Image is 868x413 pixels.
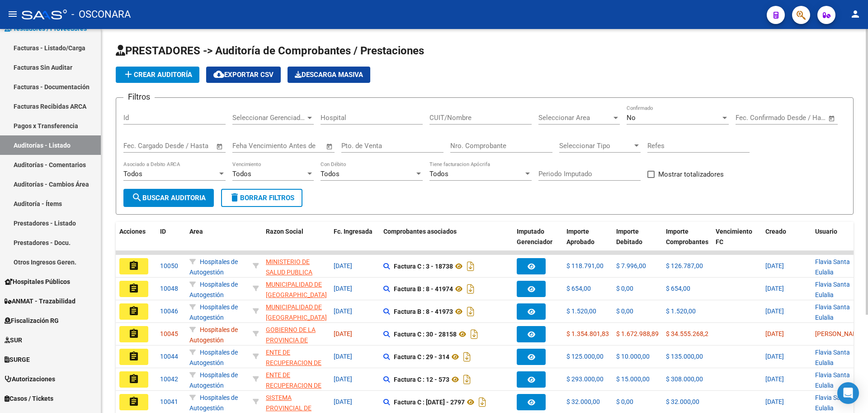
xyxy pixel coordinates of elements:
[815,258,850,276] span: Flavia Santa Eulalia
[658,169,724,180] span: Mostrar totalizadores
[559,142,632,150] span: Seleccionar Tipo
[513,222,563,262] datatable-header-cell: Imputado Gerenciador
[334,307,352,315] span: [DATE]
[128,351,139,362] mat-icon: assignment
[288,67,370,83] button: Descarga Masiva
[468,327,480,341] i: Descargar documento
[160,330,178,337] span: 10045
[189,258,238,276] span: Hospitales de Autogestión
[616,375,650,383] span: $ 15.000,00
[5,316,59,326] span: Fiscalización RG
[815,303,850,321] span: Flavia Santa Eulalia
[189,326,238,344] span: Hospitales de Autogestión
[666,307,696,315] span: $ 1.520,00
[394,308,453,315] strong: Factura B : 8 - 41973
[850,9,861,19] mat-icon: person
[128,328,139,339] mat-icon: assignment
[566,375,604,383] span: $ 293.000,00
[666,285,690,292] span: $ 654,00
[815,330,863,337] span: [PERSON_NAME]
[627,114,636,122] span: No
[394,399,465,406] strong: Factura C : [DATE] - 2797
[189,228,203,235] span: Area
[334,353,352,360] span: [DATE]
[266,393,326,412] div: - 30691822849
[123,71,192,79] span: Crear Auditoría
[666,228,708,245] span: Importe Comprobantes
[168,142,212,150] input: Fecha fin
[765,307,784,315] span: [DATE]
[765,262,784,269] span: [DATE]
[266,257,326,276] div: - 30671849473
[116,222,156,262] datatable-header-cell: Acciones
[262,222,330,262] datatable-header-cell: Razon Social
[232,170,251,178] span: Todos
[221,189,302,207] button: Borrar Filtros
[132,194,206,202] span: Buscar Auditoria
[765,375,784,383] span: [DATE]
[213,71,274,79] span: Exportar CSV
[815,228,837,235] span: Usuario
[380,222,513,262] datatable-header-cell: Comprobantes asociados
[128,260,139,271] mat-icon: assignment
[465,259,476,274] i: Descargar documento
[765,285,784,292] span: [DATE]
[429,170,448,178] span: Todos
[334,285,352,292] span: [DATE]
[666,398,699,405] span: $ 32.000,00
[321,170,340,178] span: Todos
[160,285,178,292] span: 10048
[563,222,613,262] datatable-header-cell: Importe Aprobado
[123,91,155,103] h3: Filtros
[116,44,424,57] span: PRESTADORES -> Auditoría de Comprobantes / Prestaciones
[132,192,142,203] mat-icon: search
[189,349,238,366] span: Hospitales de Autogestión
[566,307,596,315] span: $ 1.520,00
[616,228,642,245] span: Importe Debitado
[123,170,142,178] span: Todos
[811,222,861,262] datatable-header-cell: Usuario
[229,194,294,202] span: Borrar Filtros
[160,353,178,360] span: 10044
[266,303,327,331] span: MUNICIPALIDAD DE [GEOGRAPHIC_DATA][PERSON_NAME]
[566,353,604,360] span: $ 125.000,00
[116,67,199,83] button: Crear Auditoría
[476,395,488,409] i: Descargar documento
[383,228,457,235] span: Comprobantes asociados
[616,307,633,315] span: $ 0,00
[119,228,146,235] span: Acciones
[189,281,238,298] span: Hospitales de Autogestión
[213,69,224,80] mat-icon: cloud_download
[5,296,75,306] span: ANMAT - Trazabilidad
[765,398,784,405] span: [DATE]
[266,370,326,389] div: - 30718615700
[566,262,604,269] span: $ 118.791,00
[827,113,837,124] button: Open calendar
[325,141,335,152] button: Open calendar
[123,142,160,150] input: Fecha inicio
[266,279,326,298] div: - 30545681508
[5,374,55,384] span: Autorizaciones
[160,262,178,269] span: 10050
[128,396,139,407] mat-icon: assignment
[215,141,225,152] button: Open calendar
[266,325,326,344] div: - 30999015162
[128,283,139,294] mat-icon: assignment
[71,5,131,24] span: - OSCONARA
[288,67,370,83] app-download-masive: Descarga masiva de comprobantes (adjuntos)
[461,372,473,387] i: Descargar documento
[334,262,352,269] span: [DATE]
[465,282,476,296] i: Descargar documento
[156,222,186,262] datatable-header-cell: ID
[334,375,352,383] span: [DATE]
[160,307,178,315] span: 10046
[295,71,363,79] span: Descarga Masiva
[616,353,650,360] span: $ 10.000,00
[566,228,594,245] span: Importe Aprobado
[566,330,609,337] span: $ 1.354.801,83
[334,398,352,405] span: [DATE]
[189,303,238,321] span: Hospitales de Autogestión
[815,281,850,298] span: Flavia Santa Eulalia
[566,285,591,292] span: $ 654,00
[5,335,22,345] span: SUR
